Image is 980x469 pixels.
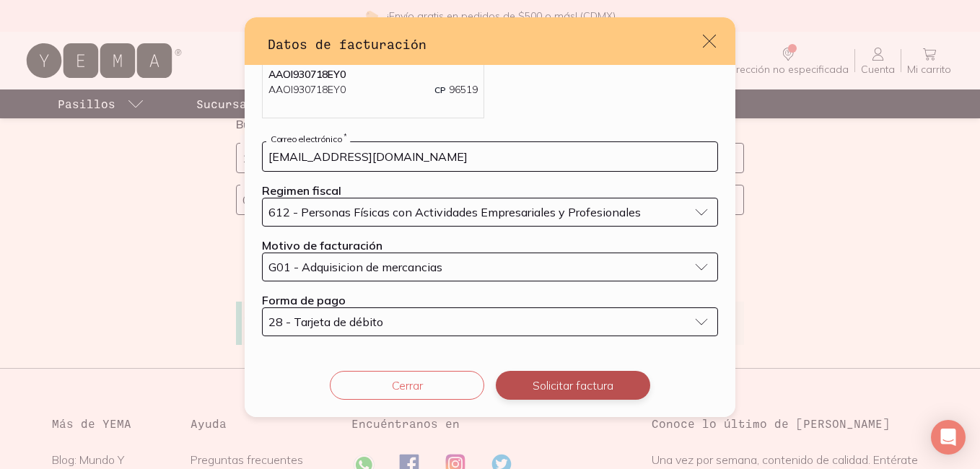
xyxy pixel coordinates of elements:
span: 612 - Personas Físicas con Actividades Empresariales y Profesionales [268,206,641,218]
h3: Datos de facturación [268,35,701,53]
span: G01 - Adquisicion de mercancias [268,261,442,273]
button: Cerrar [330,371,484,400]
span: 28 - Tarjeta de débito [268,316,383,328]
button: Solicitar factura [496,371,650,400]
p: AAOI930718EY0 [268,82,346,97]
label: Correo electrónico [266,133,350,144]
button: 612 - Personas Físicas con Actividades Empresariales y Profesionales [262,198,718,227]
p: 96519 [434,82,478,97]
p: AAOI930718EY0 [268,68,478,81]
button: 28 - Tarjeta de débito [262,307,718,336]
label: Forma de pago [262,293,346,307]
div: default [245,17,735,417]
div: Open Intercom Messenger [931,420,966,455]
label: Regimen fiscal [262,183,341,198]
label: Motivo de facturación [262,238,382,253]
button: G01 - Adquisicion de mercancias [262,253,718,281]
span: CP [434,84,446,95]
